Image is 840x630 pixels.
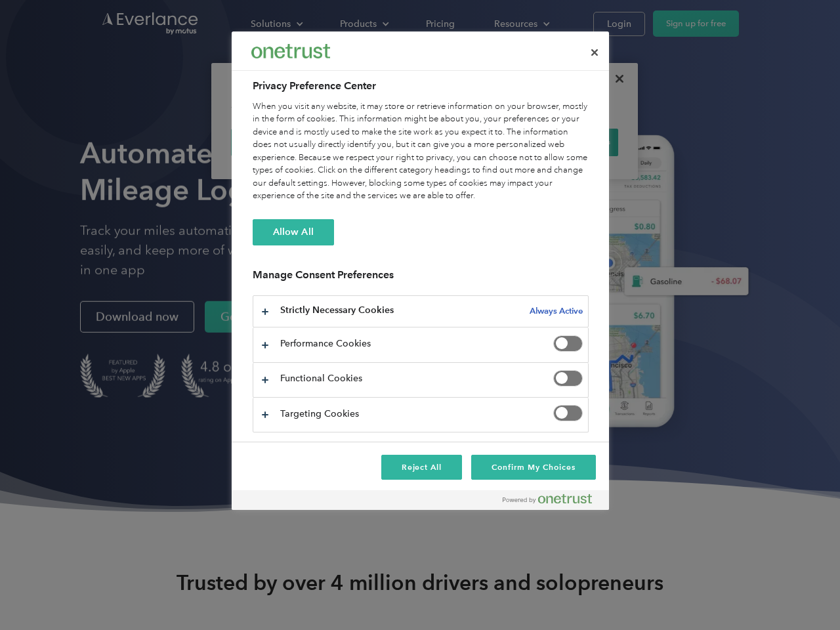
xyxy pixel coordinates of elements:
div: When you visit any website, it may store or retrieve information on your browser, mostly in the f... [253,100,589,203]
button: Allow All [253,219,334,245]
h3: Manage Consent Preferences [253,268,589,289]
h2: Privacy Preference Center [253,78,589,94]
img: Powered by OneTrust Opens in a new Tab [503,493,592,504]
div: Everlance [251,38,330,64]
a: Powered by OneTrust Opens in a new Tab [503,493,602,510]
button: Close [580,38,609,67]
img: Everlance [251,44,330,58]
div: Privacy Preference Center [232,31,609,510]
button: Reject All [381,455,463,480]
div: Preference center [232,31,609,510]
button: Confirm My Choices [471,455,595,480]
